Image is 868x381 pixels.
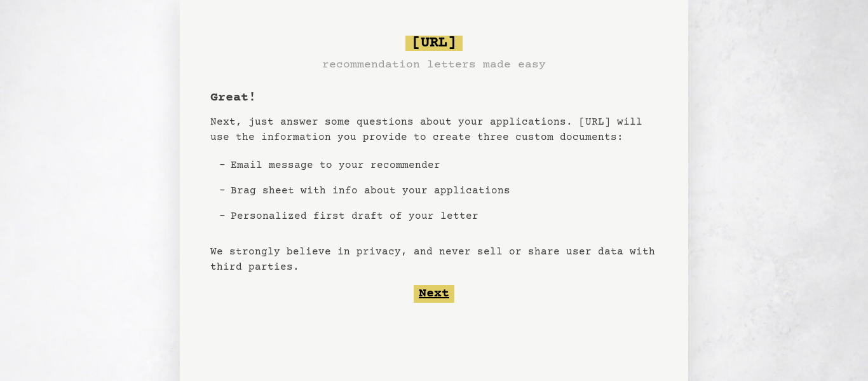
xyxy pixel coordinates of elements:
h3: recommendation letters made easy [322,56,546,74]
p: We strongly believe in privacy, and never sell or share user data with third parties. [210,244,658,275]
h1: Great! [210,89,256,107]
button: Next [414,285,454,303]
li: Personalized first draft of your letter [226,204,515,229]
p: Next, just answer some questions about your applications. [URL] will use the information you prov... [210,114,658,145]
span: [URL] [405,36,463,51]
li: Email message to your recommender [226,153,515,178]
li: Brag sheet with info about your applications [226,178,515,204]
